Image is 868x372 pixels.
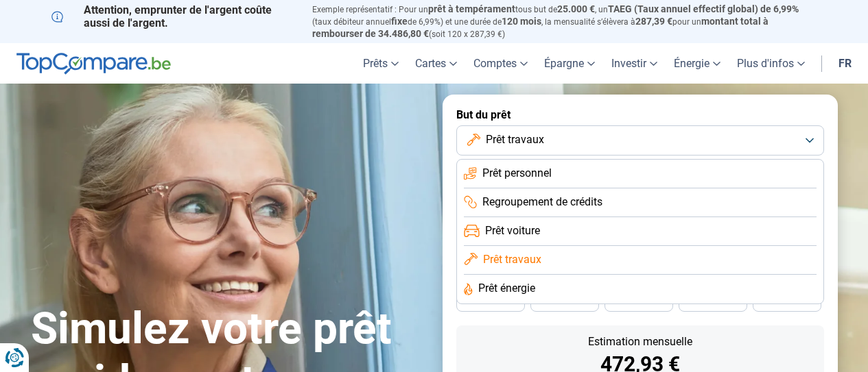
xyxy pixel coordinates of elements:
[483,252,541,267] span: Prêt travaux
[729,43,813,84] a: Plus d'infos
[428,3,515,14] span: prêt à tempérament
[666,43,729,84] a: Énergie
[16,53,171,75] img: TopCompare
[312,16,769,39] span: montant total à rembourser de 34.486,80 €
[486,132,544,147] span: Prêt travaux
[456,108,824,121] label: But du prêt
[51,3,296,29] p: Attention, emprunter de l'argent coûte aussi de l'argent.
[482,195,602,210] span: Regroupement de crédits
[635,16,672,27] span: 287,39 €
[624,297,654,306] span: 36 mois
[391,16,408,27] span: fixe
[502,16,541,27] span: 120 mois
[830,43,860,84] a: fr
[608,3,799,14] span: TAEG (Taux annuel effectif global) de 6,99%
[485,223,540,238] span: Prêt voiture
[698,297,728,306] span: 30 mois
[482,166,552,181] span: Prêt personnel
[456,125,824,156] button: Prêt travaux
[476,297,506,306] span: 48 mois
[550,297,580,306] span: 42 mois
[478,281,535,296] span: Prêt énergie
[603,43,666,84] a: Investir
[407,43,465,84] a: Cartes
[772,297,802,306] span: 24 mois
[557,3,595,14] span: 25.000 €
[312,3,817,40] p: Exemple représentatif : Pour un tous but de , un (taux débiteur annuel de 6,99%) et une durée de ...
[536,43,603,84] a: Épargne
[355,43,407,84] a: Prêts
[467,336,813,347] div: Estimation mensuelle
[465,43,536,84] a: Comptes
